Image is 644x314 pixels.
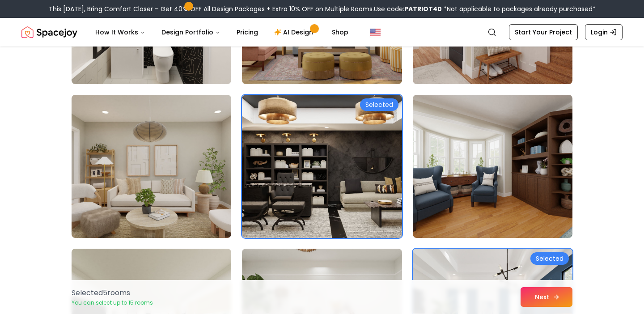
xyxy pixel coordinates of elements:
nav: Global [21,18,623,47]
a: Start Your Project [509,24,578,40]
button: Design Portfolio [154,23,228,41]
div: Selected [360,98,398,111]
img: Room room-84 [413,95,572,238]
a: AI Design [267,23,323,41]
a: Shop [325,23,356,41]
img: Spacejoy Logo [21,23,77,41]
a: Login [585,24,623,40]
span: *Not applicable to packages already purchased* [442,4,596,13]
img: Room room-83 [242,95,402,238]
a: Pricing [229,23,265,41]
div: This [DATE], Bring Comfort Closer – Get 40% OFF All Design Packages + Extra 10% OFF on Multiple R... [49,4,596,13]
div: Selected [530,252,569,265]
img: Room room-82 [72,95,231,238]
p: You can select up to 15 rooms [72,299,153,306]
button: Next [521,287,572,307]
img: United States [370,27,381,38]
button: How It Works [88,23,153,41]
a: Spacejoy [21,23,77,41]
p: Selected 5 room s [72,288,153,298]
span: Use code: [374,4,442,13]
nav: Main [88,23,356,41]
b: PATRIOT40 [404,4,442,13]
